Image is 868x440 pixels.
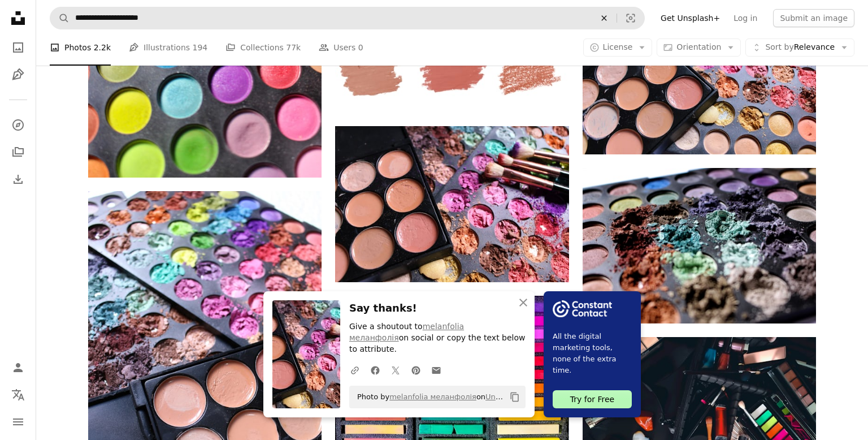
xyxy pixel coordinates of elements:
a: Collections 77k [225,29,301,66]
a: Log in / Sign up [7,356,29,379]
span: Orientation [676,42,721,51]
button: Menu [7,411,29,433]
button: Visual search [617,7,644,29]
button: Submit an image [773,9,854,27]
button: Sort byRelevance [745,38,854,57]
h3: Say thanks! [349,300,526,317]
a: melanfolia меланфолія [389,392,476,401]
p: Give a shoutout to on social or copy the text below to attribute. [349,321,526,355]
a: Get Unsplash+ [654,9,727,27]
a: Share over email [426,359,446,381]
img: file-1754318165549-24bf788d5b37 [553,300,612,317]
form: Find visuals sitewide [50,7,645,29]
a: Log in [727,9,764,27]
a: Share on Facebook [365,359,385,381]
a: Unsplash [485,392,519,401]
span: 194 [193,41,208,54]
a: Share on Twitter [385,359,406,381]
span: Photo by on [351,388,505,406]
a: Collections [7,141,29,163]
img: a close up of a palette of makeup [335,126,568,282]
button: Orientation [657,38,741,57]
button: Language [7,383,29,406]
a: Share on Pinterest [406,359,426,381]
img: a close up of a palette of eyeshades [583,168,816,323]
a: a close up of a palette of makeup on a table [88,361,322,372]
button: License [583,38,653,57]
a: a close up of a palette of makeup [583,71,816,81]
button: Copy to clipboard [505,387,524,407]
a: Home — Unsplash [7,7,29,32]
span: 77k [286,41,301,54]
button: Search Unsplash [50,7,70,29]
a: Illustrations [7,63,29,86]
a: Download History [7,168,29,191]
button: Clear [592,7,617,29]
a: melanfolia меланфолія [349,322,464,342]
span: Sort by [765,42,793,51]
a: a variety of cosmetics and makeup brushes on a table [583,420,816,430]
a: Users 0 [319,29,363,66]
span: Relevance [765,42,835,53]
a: Illustrations 194 [129,29,207,66]
a: a close up of a palette of makeup [335,199,568,209]
a: Explore [7,114,29,136]
span: All the digital marketing tools, none of the extra time. [553,331,632,376]
a: All the digital marketing tools, none of the extra time.Try for Free [544,291,641,417]
div: Try for Free [553,390,632,408]
span: License [603,42,633,51]
a: Photos [7,36,29,59]
span: 0 [358,41,363,54]
a: a close up of a palette of eyeshades [583,240,816,251]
